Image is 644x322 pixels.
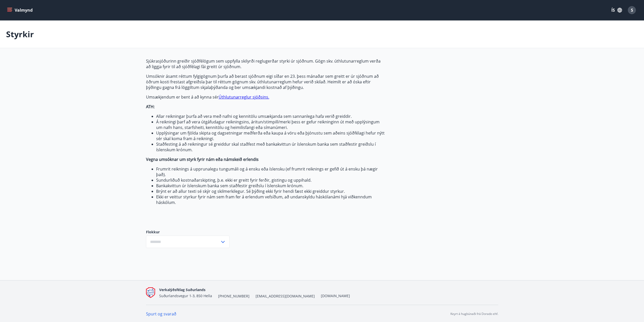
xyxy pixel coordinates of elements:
[256,294,315,299] span: [EMAIL_ADDRESS][DOMAIN_NAME]
[159,287,205,292] span: Verkalýðsfélag Suðurlands
[146,311,176,317] a: Spurt og svarað
[6,29,34,40] p: Styrkir
[156,194,385,205] li: Ekki er veittur styrkur fyrir nám sem fram fer á erlendum vefsíðum, að undanskyldu háskólanámi hj...
[156,177,385,183] li: Sundurliðuð kostnaðarskipting, þ.e. ekki er greitt fyrir ferðir, gistingu og uppihald.
[609,6,625,15] button: ÍS
[146,230,230,235] label: Flokkur
[219,94,269,100] a: Úthlutunarreglur sjóðsins.
[146,58,385,69] p: Sjúkrasjóðurinn greiðir sjóðfélögum sem uppfylla skilyrði reglugerðar styrki úr sjóðnum. Gögn skv...
[146,287,155,298] img: Q9do5ZaFAFhn9lajViqaa6OIrJ2A2A46lF7VsacK.png
[156,119,385,130] li: Á reikningi þarf að vera útgáfudagur reikningsins, áritun/stimpill/merki þess er gefur reikningin...
[156,113,385,119] li: Allar reikningar þurfa að vera með nafni og kennitölu umsækjanda sem sannanlega hafa verið greiddir.
[156,141,385,153] li: Staðfesting á að reikningur sé greiddur skal staðfest með bankakvittun úr íslenskum banka sem sta...
[146,104,155,109] strong: ATH:
[321,293,350,298] a: [DOMAIN_NAME]
[156,166,385,177] li: Frumrit reiknings á upprunalegu tungumáli og á ensku eða íslensku (ef frumrit reiknings er gefið ...
[156,130,385,141] li: Upplýsingar um fjölda skipta og dagsetningar meðferða eða kaupa á vöru eða þjónustu sem aðeins sj...
[156,183,385,188] li: Bankakvittun úr íslenskum banka sem staðfestir greiðslu í íslenskum krónum.
[218,294,250,299] span: [PHONE_NUMBER]
[146,157,259,162] strong: Vegna umsóknar um styrk fyrir nám eða námskeið erlendis
[450,312,498,316] p: Keyrt á hugbúnaði frá Dorado ehf.
[156,188,385,194] li: Brýnt er að allur texti sé skýr og skilmerkilegur. Sé þýðing ekki fyrir hendi fæst ekki greiddur ...
[159,293,212,298] span: Suðurlandsvegur 1-3, 850 Hella
[631,7,633,13] span: S
[6,6,35,15] button: menu
[146,94,385,100] p: Umsækjendum er bent á að kynna sér
[626,4,638,16] button: S
[146,73,385,90] p: Umsóknir ásamt réttum fylgigögnum þurfa að berast sjóðnum eigi síðar en 23. þess mánaðar sem grei...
